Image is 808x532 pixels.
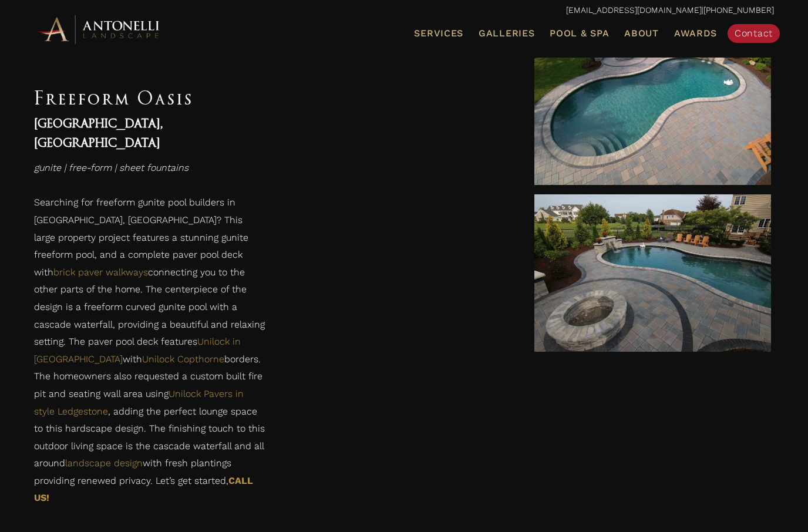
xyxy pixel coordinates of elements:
img: Antonelli Horizontal Logo [34,13,163,45]
a: Services [409,26,468,41]
em: gunite | free-form | sheet fountains [34,162,188,173]
p: | [34,3,774,18]
a: Unilock Pavers in style Ledgestone [34,388,244,417]
a: [PHONE_NUMBER] [703,5,774,15]
span: Pool & Spa [550,28,609,39]
a: Pool & Spa [545,26,614,41]
a: Unilock Copthorne [142,353,224,365]
a: Galleries [474,26,539,41]
a: CALL US! [34,475,253,504]
a: Awards [669,26,722,41]
span: About [624,29,659,38]
a: Contact [728,24,780,43]
p: Searching for freeform gunite pool builders in [GEOGRAPHIC_DATA], [GEOGRAPHIC_DATA]? This large p... [34,194,265,513]
h1: Freeform Oasis [34,81,265,114]
span: Contact [735,28,773,39]
span: Services [414,29,463,38]
a: [EMAIL_ADDRESS][DOMAIN_NAME] [566,5,702,15]
h4: [GEOGRAPHIC_DATA], [GEOGRAPHIC_DATA] [34,114,265,153]
span: Awards [674,28,717,39]
a: About [620,26,664,41]
a: brick paver walkways [53,267,148,278]
span: Galleries [479,28,534,39]
a: landscape design [65,458,143,469]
